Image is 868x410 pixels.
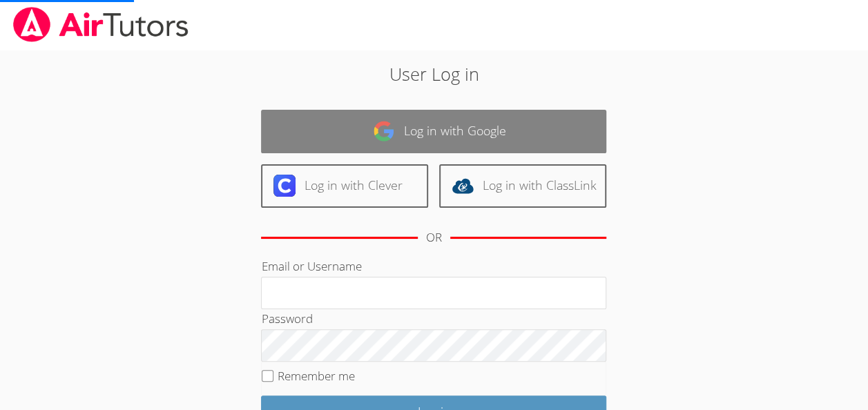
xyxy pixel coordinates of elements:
[426,228,442,248] div: OR
[273,175,296,197] img: clever-logo-6eab21bc6e7a338710f1a6ff85c0baf02591cd810cc4098c63d3a4b26e2feb20.svg
[261,164,428,208] a: Log in with Clever
[261,110,606,153] a: Log in with Google
[278,368,355,384] label: Remember me
[373,120,395,142] img: google-logo-50288ca7cdecda66e5e0955fdab243c47b7ad437acaf1139b6f446037453330a.svg
[439,164,606,208] a: Log in with ClassLink
[200,61,668,87] h2: User Log in
[261,258,361,274] label: Email or Username
[452,175,474,197] img: classlink-logo-d6bb404cc1216ec64c9a2012d9dc4662098be43eaf13dc465df04b49fa7ab582.svg
[261,311,312,326] label: Password
[12,7,190,42] img: airtutors_banner-c4298cdbf04f3fff15de1276eac7730deb9818008684d7c2e4769d2f7ddbe033.png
